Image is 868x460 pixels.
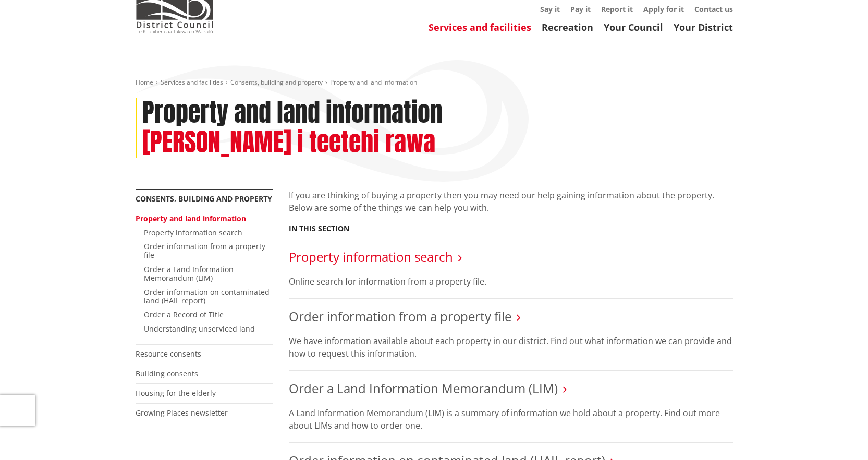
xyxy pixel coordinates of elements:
[142,127,435,158] h2: [PERSON_NAME] i teetehi rawa
[136,214,246,223] a: Property and land information
[601,4,633,14] a: Report it
[542,21,593,33] a: Recreation
[330,78,417,87] span: Property and land information
[136,78,153,87] a: Home
[289,225,349,233] h5: In this section
[674,21,733,33] a: Your District
[694,4,733,14] a: Contact us
[144,241,265,260] a: Order information from a property file
[289,308,511,325] a: Order information from a property file
[136,388,216,398] a: Housing for the elderly
[429,21,531,33] a: Services and facilities
[604,21,663,33] a: Your Council
[230,78,323,87] a: Consents, building and property
[289,407,733,432] p: A Land Information Memorandum (LIM) is a summary of information we hold about a property. Find ou...
[820,416,858,454] iframe: Messenger Launcher
[144,228,242,238] a: Property information search
[136,408,228,418] a: Growing Places newsletter
[144,310,224,320] a: Order a Record of Title
[161,78,223,87] a: Services and facilities
[289,189,733,214] p: If you are thinking of buying a property then you may need our help gaining information about the...
[289,275,733,288] p: Online search for information from a property file.
[136,78,733,87] nav: breadcrumb
[289,248,453,265] a: Property information search
[144,287,270,306] a: Order information on contaminated land (HAIL report)
[289,380,558,397] a: Order a Land Information Memorandum (LIM)
[136,194,272,204] a: Consents, building and property
[643,4,684,14] a: Apply for it
[136,369,198,379] a: Building consents
[144,264,234,283] a: Order a Land Information Memorandum (LIM)
[289,335,733,360] p: We have information available about each property in our district. Find out what information we c...
[570,4,591,14] a: Pay it
[540,4,560,14] a: Say it
[136,349,201,359] a: Resource consents
[144,324,255,334] a: Understanding unserviced land
[142,98,443,128] h1: Property and land information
